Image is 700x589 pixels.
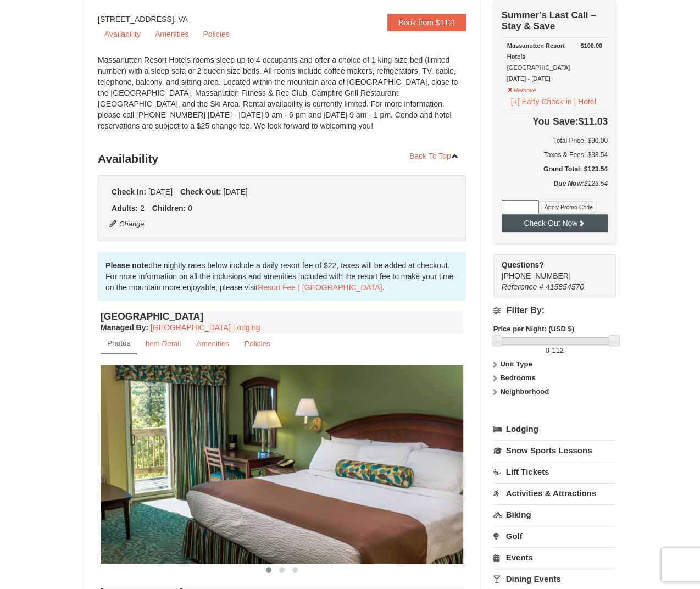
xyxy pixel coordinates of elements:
div: $123.54 [502,178,608,200]
a: Item Detail [138,333,188,354]
small: Policies [245,340,270,348]
h5: Grand Total: $123.54 [502,164,608,175]
a: Lift Tickets [493,462,616,482]
strong: Unit Type [500,360,532,368]
a: Photos [101,333,137,354]
strong: Check In: [112,187,146,196]
strong: Please note: [105,261,151,270]
button: Change [109,218,145,230]
a: Events [493,547,616,568]
h3: Availability [98,148,466,170]
div: [GEOGRAPHIC_DATA] [DATE] - [DATE] [507,40,602,84]
strong: Price per Night: (USD $) [493,325,574,333]
a: Book from $112! [387,14,466,31]
strong: Bedrooms [500,374,535,382]
span: 112 [552,346,564,354]
a: Golf [493,526,616,546]
small: Item Detail [145,340,181,348]
a: Resort Fee | [GEOGRAPHIC_DATA] [258,283,382,292]
strong: Adults: [112,204,138,213]
div: Massanutten Resort Hotels rooms sleep up to 4 occupants and offer a choice of 1 king size bed (li... [98,54,466,142]
a: Policies [237,333,277,354]
span: 0 [546,346,549,354]
span: [DATE] [223,187,247,196]
span: You Save: [532,116,578,127]
small: Photos [107,339,130,347]
span: [DATE] [148,187,173,196]
span: Managed By [101,323,146,332]
span: 415854570 [546,282,584,291]
span: [PHONE_NUMBER] [502,259,596,280]
h4: Filter By: [493,305,616,315]
strong: Neighborhood [500,387,549,396]
img: 18876286-36-6bbdb14b.jpg [101,365,463,563]
a: Back To Top [402,148,466,164]
button: [+] Early Check-in | Hotel [507,96,600,108]
strong: Questions? [502,260,544,269]
strong: Due Now: [553,180,584,187]
button: Remove [507,82,537,96]
a: [GEOGRAPHIC_DATA] Lodging [151,323,260,332]
label: - [493,345,616,356]
small: Amenities [196,340,229,348]
div: the nightly rates below include a daily resort fee of $22, taxes will be added at checkout. For m... [98,252,466,301]
a: Amenities [189,333,236,354]
h4: $11.03 [502,116,608,127]
a: Policies [196,26,236,42]
span: 2 [140,204,145,213]
a: Lodging [493,419,616,439]
strong: Summer’s Last Call – Stay & Save [502,10,596,31]
a: Dining Events [493,569,616,589]
strong: Check Out: [180,187,221,196]
a: Amenities [148,26,195,42]
strong: Massanutten Resort Hotels [507,42,565,60]
div: Taxes & Fees: $33.54 [502,149,608,160]
del: $100.00 [580,42,602,49]
button: Check Out Now [502,214,608,232]
a: Biking [493,504,616,525]
strong: Children: [152,204,186,213]
span: Reference # [502,282,543,291]
a: Activities & Attractions [493,483,616,503]
h4: [GEOGRAPHIC_DATA] [101,311,463,322]
a: Snow Sports Lessons [493,440,616,460]
strong: : [101,323,148,332]
h6: Total Price: $90.00 [502,135,608,146]
a: Availability [98,26,147,42]
span: 0 [188,204,192,213]
button: Apply Promo Code [541,201,597,213]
